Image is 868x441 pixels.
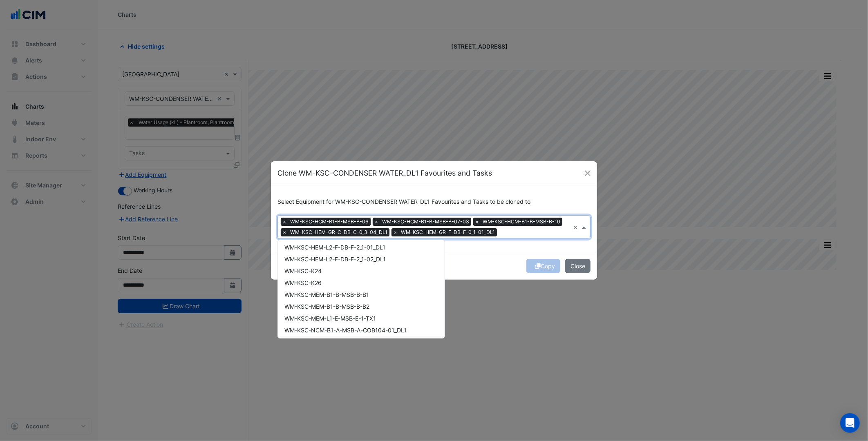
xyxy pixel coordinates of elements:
button: Close [582,167,594,179]
ng-dropdown-panel: Options list [277,240,445,339]
span: × [473,218,481,226]
span: Clear [573,223,580,232]
span: WM-KSC-NCM-B1-A-MSB-A-COB104-01_DL1 [284,327,407,334]
div: Open Intercom Messenger [840,413,860,433]
span: WM-KSC-HCM-B1-B-MSB-B-10 [481,218,562,226]
span: WM-KSC-HEM-GR-F-DB-F-0_1-01_DL1 [399,228,497,236]
span: WM-KSC-MEM-B1-B-MSB-B-B1 [284,291,369,298]
span: WM-KSC-HEM-L2-F-DB-F-2_1-02_DL1 [284,256,386,263]
span: WM-KSC-MEM-L1-E-MSB-E-1-TX1 [284,315,376,322]
span: × [281,228,288,236]
span: WM-KSC-HCM-B1-B-MSB-B-06 [288,218,371,226]
button: Close [565,259,591,273]
span: WM-KSC-K26 [284,279,322,286]
h6: Select Equipment for WM-KSC-CONDENSER WATER_DL1 Favourites and Tasks to be cloned to [277,198,591,205]
span: × [391,228,399,236]
span: WM-KSC-HEM-GR-C-DB-C-0_3-04_DL1 [288,228,389,236]
span: WM-KSC-HEM-L2-F-DB-F-2_1-01_DL1 [284,244,385,251]
span: WM-KSC-MEM-B1-B-MSB-B-B2 [284,303,369,310]
span: × [373,218,380,226]
h5: Clone WM-KSC-CONDENSER WATER_DL1 Favourites and Tasks [277,168,492,178]
span: × [281,218,288,226]
span: WM-KSC-HCM-B1-B-MSB-B-07-03 [380,218,471,226]
span: WM-KSC-K24 [284,267,322,274]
